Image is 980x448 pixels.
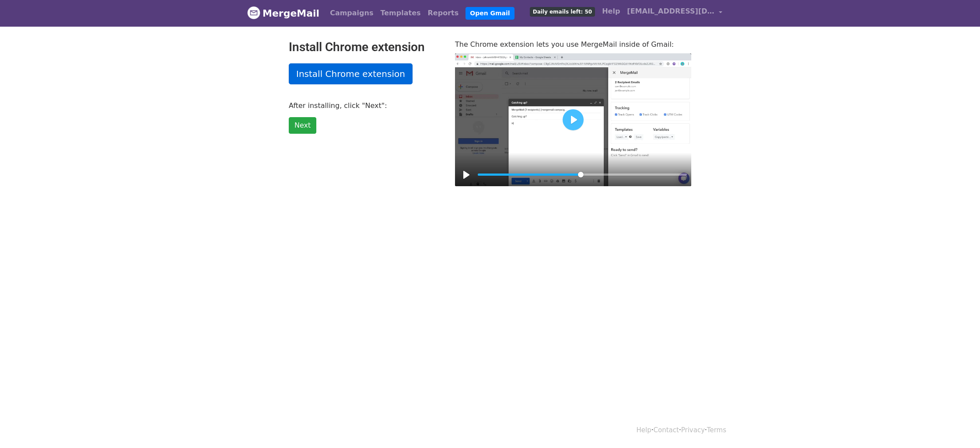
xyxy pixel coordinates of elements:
[289,101,442,110] p: After installing, click "Next":
[247,4,319,22] a: MergeMail
[627,6,714,17] span: [EMAIL_ADDRESS][DOMAIN_NAME]
[455,40,691,49] p: The Chrome extension lets you use MergeMail inside of Gmail:
[623,3,726,23] a: [EMAIL_ADDRESS][DOMAIN_NAME]
[526,3,598,20] a: Daily emails left: 50
[637,426,651,434] a: Help
[936,406,980,448] iframe: Chat Widget
[654,426,679,434] a: Contact
[598,3,623,20] a: Help
[563,109,584,130] button: Play
[681,426,705,434] a: Privacy
[289,117,316,134] a: Next
[326,4,377,22] a: Campaigns
[247,6,260,19] img: MergeMail logo
[377,4,424,22] a: Templates
[459,168,473,182] button: Play
[707,426,726,434] a: Terms
[465,7,514,20] a: Open Gmail
[530,7,595,17] span: Daily emails left: 50
[478,170,687,179] input: Seek
[289,40,442,55] h2: Install Chrome extension
[289,63,413,84] a: Install Chrome extension
[424,4,462,22] a: Reports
